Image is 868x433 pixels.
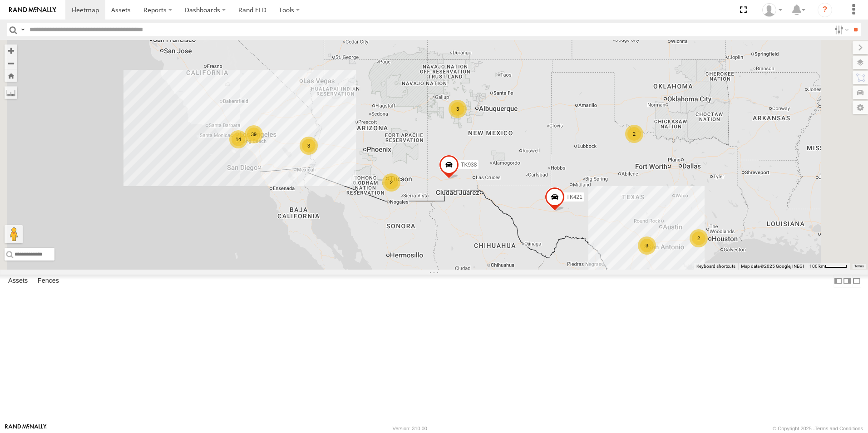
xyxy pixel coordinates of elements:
[843,275,852,288] label: Dock Summary Table to the Right
[690,229,708,247] div: 2
[4,275,32,287] label: Assets
[773,426,863,431] div: © Copyright 2025 -
[300,137,318,155] div: 3
[449,100,467,118] div: 3
[852,275,861,288] label: Hide Summary Table
[815,426,863,431] a: Terms and Conditions
[833,275,843,288] label: Dock Summary Table to the Left
[461,162,477,168] span: TK938
[5,86,17,99] label: Measure
[5,44,17,57] button: Zoom in
[245,125,263,143] div: 39
[393,426,427,431] div: Version: 310.00
[853,101,868,114] label: Map Settings
[638,236,656,255] div: 3
[854,265,864,268] a: Terms (opens in new tab)
[5,424,47,433] a: Visit our Website
[567,194,582,200] span: TK421
[5,69,17,82] button: Zoom Home
[759,3,785,17] div: Norma Casillas
[382,173,400,192] div: 2
[5,57,17,69] button: Zoom out
[19,23,26,36] label: Search Query
[831,23,850,36] label: Search Filter Options
[5,225,23,243] button: Drag Pegman onto the map to open Street View
[229,130,247,148] div: 14
[818,3,832,17] i: ?
[741,264,804,269] span: Map data ©2025 Google, INEGI
[625,125,643,143] div: 2
[33,275,64,287] label: Fences
[807,263,850,270] button: Map Scale: 100 km per 45 pixels
[809,264,825,269] span: 100 km
[9,7,56,13] img: rand-logo.svg
[696,263,735,270] button: Keyboard shortcuts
